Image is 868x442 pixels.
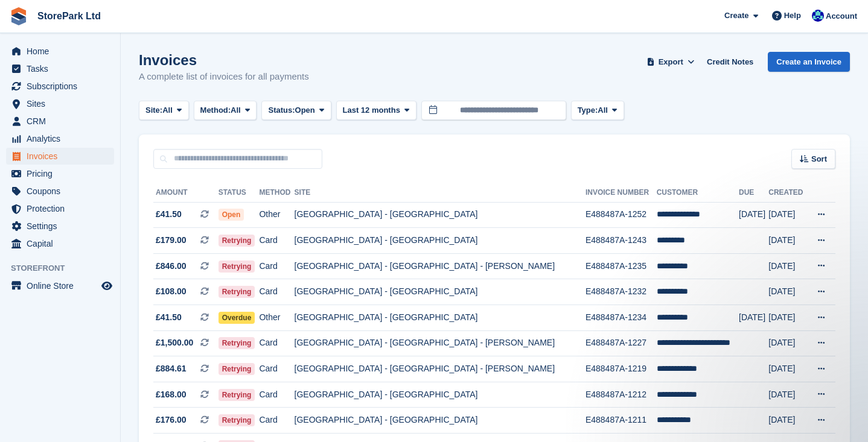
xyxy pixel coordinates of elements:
span: £41.50 [156,208,182,221]
td: Card [259,228,294,254]
th: Status [219,183,260,203]
a: menu [6,43,114,60]
span: Sort [811,153,827,165]
td: [DATE] [768,253,807,279]
span: Overdue [219,312,255,324]
span: Storefront [11,262,120,274]
span: Account [826,10,857,22]
span: Retrying [219,414,255,426]
span: Type: [578,104,598,116]
a: Create an Invoice [768,52,850,72]
span: £846.00 [156,260,187,273]
span: CRM [27,113,99,130]
h1: Invoices [139,52,309,68]
a: menu [6,113,114,130]
th: Created [768,183,807,203]
span: Retrying [219,260,255,273]
td: E488487A-1234 [586,305,657,331]
td: [GEOGRAPHIC_DATA] - [GEOGRAPHIC_DATA] [295,382,586,408]
td: [DATE] [768,305,807,331]
a: menu [6,277,114,294]
span: £108.00 [156,285,187,298]
td: [DATE] [739,202,768,228]
th: Amount [153,183,219,203]
span: Retrying [219,337,255,349]
span: Export [659,56,683,68]
td: Card [259,279,294,305]
span: Method: [200,104,231,116]
td: [GEOGRAPHIC_DATA] - [GEOGRAPHIC_DATA] - [PERSON_NAME] [295,253,586,279]
td: E488487A-1227 [586,330,657,356]
td: [DATE] [768,279,807,305]
span: £168.00 [156,388,187,401]
td: [GEOGRAPHIC_DATA] - [GEOGRAPHIC_DATA] - [PERSON_NAME] [295,330,586,356]
span: £884.61 [156,362,187,375]
td: [DATE] [768,382,807,408]
td: E488487A-1232 [586,279,657,305]
img: stora-icon-8386f47178a22dfd0bd8f6a31ec36ba5ce8667c1dd55bd0f319d3a0aa187defe.svg [10,7,28,25]
span: Settings [27,218,99,235]
a: menu [6,60,114,77]
a: menu [6,235,114,252]
button: Type: All [571,101,624,121]
a: Preview store [100,279,114,293]
a: menu [6,95,114,112]
th: Customer [657,183,739,203]
span: Retrying [219,235,255,247]
td: [DATE] [768,228,807,254]
a: menu [6,218,114,235]
td: [GEOGRAPHIC_DATA] - [GEOGRAPHIC_DATA] [295,202,586,228]
span: Retrying [219,363,255,375]
td: E488487A-1212 [586,382,657,408]
td: Card [259,382,294,408]
td: [DATE] [739,305,768,331]
a: menu [6,148,114,165]
span: Pricing [27,165,99,182]
span: Tasks [27,60,99,77]
button: Export [644,52,697,72]
td: Other [259,305,294,331]
img: Donna [812,10,824,22]
a: menu [6,130,114,147]
td: Card [259,330,294,356]
td: Card [259,408,294,434]
span: Open [219,209,244,221]
td: Other [259,202,294,228]
span: Subscriptions [27,78,99,95]
span: All [162,104,173,116]
td: [GEOGRAPHIC_DATA] - [GEOGRAPHIC_DATA] [295,279,586,305]
p: A complete list of invoices for all payments [139,70,309,84]
span: Create [724,10,748,22]
td: E488487A-1235 [586,253,657,279]
span: £41.50 [156,311,182,324]
td: [GEOGRAPHIC_DATA] - [GEOGRAPHIC_DATA] [295,408,586,434]
span: Home [27,43,99,60]
a: Credit Notes [702,52,758,72]
button: Status: Open [261,101,331,121]
td: [DATE] [768,356,807,382]
th: Method [259,183,294,203]
td: [DATE] [768,408,807,434]
a: menu [6,200,114,217]
td: [GEOGRAPHIC_DATA] - [GEOGRAPHIC_DATA] [295,305,586,331]
button: Site: All [139,101,189,121]
th: Due [739,183,768,203]
span: Analytics [27,130,99,147]
span: Capital [27,235,99,252]
td: E488487A-1211 [586,408,657,434]
th: Invoice Number [586,183,657,203]
th: Site [295,183,586,203]
span: All [598,104,608,116]
a: StorePark Ltd [33,6,106,26]
span: Retrying [219,286,255,298]
span: Last 12 months [343,104,400,116]
td: Card [259,253,294,279]
span: All [231,104,241,116]
td: [GEOGRAPHIC_DATA] - [GEOGRAPHIC_DATA] [295,228,586,254]
span: £176.00 [156,414,187,426]
span: Invoices [27,148,99,165]
span: £179.00 [156,234,187,247]
td: [DATE] [768,202,807,228]
td: E488487A-1219 [586,356,657,382]
td: Card [259,356,294,382]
